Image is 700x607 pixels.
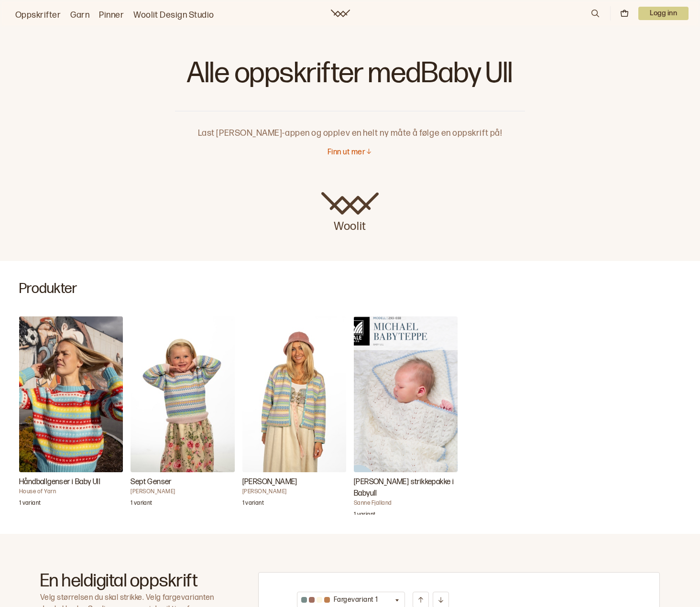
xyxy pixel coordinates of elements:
[354,316,458,515] a: Michael Babyteppe strikkepakke i Babyull
[242,488,346,496] h4: [PERSON_NAME]
[99,9,124,22] a: Pinner
[70,9,89,22] a: Garn
[334,595,378,605] p: Fargevariant 1
[19,488,123,496] h4: House of Yarn
[321,192,379,215] img: Woolit
[242,316,346,515] a: Vija Jakke
[328,148,365,158] p: Finn ut mer
[19,316,123,515] a: Håndballgenser i Baby Ull
[354,499,458,507] h4: Sanne Fjalland
[131,316,234,472] img: Dale GarnSept Genser
[331,10,350,17] a: Woolit
[354,511,375,520] p: 1 variant
[40,572,224,590] h2: En heldigital oppskrift
[131,499,152,509] p: 1 variant
[19,499,41,509] p: 1 variant
[242,477,346,488] h3: [PERSON_NAME]
[15,9,61,22] a: Oppskrifter
[638,7,689,20] button: User dropdown
[131,316,234,515] a: Sept Genser
[638,7,689,20] p: Logg inn
[242,499,264,509] p: 1 variant
[175,57,525,96] h1: Alle oppskrifter med Baby Ull
[321,215,379,234] p: Woolit
[354,477,458,499] h3: [PERSON_NAME] strikkepakke i Babyull
[242,316,346,472] img: Dale GarnVija Jakke
[19,316,123,472] img: House of YarnHåndballgenser i Baby Ull
[133,9,214,22] a: Woolit Design Studio
[175,111,525,140] p: Last [PERSON_NAME]-appen og opplev en helt ny måte å følge en oppskrift på!
[19,477,123,488] h3: Håndballgenser i Baby Ull
[354,316,458,472] img: Sanne FjallandMichael Babyteppe strikkepakke i Babyull
[131,477,234,488] h3: Sept Genser
[321,192,379,234] a: Woolit
[131,488,234,496] h4: [PERSON_NAME]
[328,148,372,158] button: Finn ut mer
